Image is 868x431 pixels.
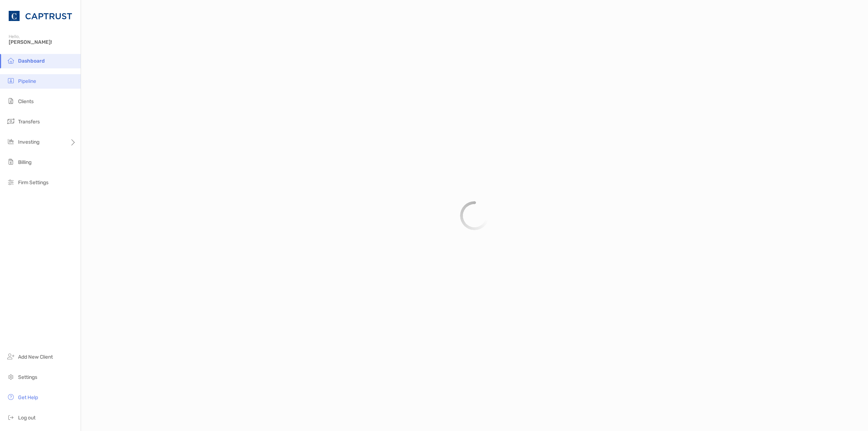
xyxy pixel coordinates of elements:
[7,178,15,186] img: firm-settings icon
[7,76,15,85] img: pipeline icon
[7,352,15,361] img: add_new_client icon
[18,394,38,401] span: Get Help
[18,119,40,125] span: Transfers
[18,354,53,360] span: Add New Client
[7,56,15,65] img: dashboard icon
[7,372,15,381] img: settings icon
[18,159,31,165] span: Billing
[7,157,15,166] img: billing icon
[18,58,45,64] span: Dashboard
[9,39,76,45] span: [PERSON_NAME]!
[18,374,37,380] span: Settings
[18,415,35,421] span: Log out
[7,97,15,105] img: clients icon
[7,413,15,422] img: logout icon
[18,139,39,145] span: Investing
[7,393,15,401] img: get-help icon
[7,117,15,126] img: transfers icon
[9,3,72,29] img: CAPTRUST Logo
[18,179,48,186] span: Firm Settings
[18,78,36,84] span: Pipeline
[7,137,15,146] img: investing icon
[18,98,34,105] span: Clients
